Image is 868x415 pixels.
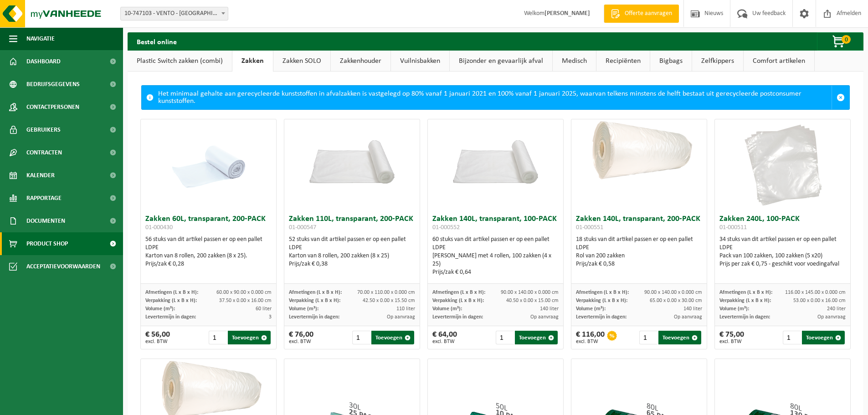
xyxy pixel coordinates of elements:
span: Product Shop [26,232,68,255]
span: Levertermijn in dagen: [719,314,770,320]
span: 3 [269,314,272,320]
span: 140 liter [683,306,702,312]
div: LDPE [432,244,559,252]
button: Toevoegen [228,331,271,344]
img: 01-000430 [163,119,254,210]
a: Plastic Switch zakken (combi) [128,51,232,72]
span: excl. BTW [576,339,605,344]
div: LDPE [576,244,702,252]
span: Verpakking (L x B x H): [145,298,197,303]
span: Levertermijn in dagen: [289,314,339,320]
span: 01-000430 [145,224,173,231]
div: Prijs/zak € 0,28 [145,260,272,268]
span: Volume (m³): [145,306,175,312]
div: Rol van 200 zakken [576,252,702,260]
a: Bijzonder en gevaarlijk afval [450,51,552,72]
span: Volume (m³): [289,306,318,312]
span: 240 liter [827,306,846,312]
img: 01-000547 [284,119,420,187]
span: 10-747103 - VENTO - OUDENAARDE [121,7,228,20]
span: 70.00 x 110.00 x 0.000 cm [357,290,415,295]
span: 01-000552 [432,224,460,231]
div: Prijs/zak € 0,58 [576,260,702,268]
span: Navigatie [26,27,55,50]
span: Verpakking (L x B x H): [289,298,340,303]
button: Toevoegen [371,331,414,344]
a: Bigbags [650,51,692,72]
div: LDPE [145,244,272,252]
img: 01-000511 [737,119,828,210]
span: 60 liter [256,306,272,312]
span: Op aanvraag [674,314,702,320]
div: 52 stuks van dit artikel passen er op een pallet [289,236,415,268]
a: Medisch [553,51,596,72]
a: Zakken SOLO [273,51,330,72]
a: Recipiënten [596,51,650,72]
input: 1 [209,331,227,344]
span: 0 [842,35,851,44]
span: Levertermijn in dagen: [145,314,196,320]
span: excl. BTW [432,339,457,344]
span: excl. BTW [289,339,313,344]
span: 65.00 x 0.00 x 30.00 cm [650,298,702,303]
div: € 75,00 [719,331,744,344]
input: 1 [352,331,371,344]
span: Op aanvraag [817,314,846,320]
span: Kalender [26,164,55,187]
a: Zakkenhouder [331,51,390,72]
span: 60.00 x 90.00 x 0.000 cm [216,290,272,295]
span: Volume (m³): [432,306,462,312]
span: 110 liter [396,306,415,312]
button: Toevoegen [802,331,845,344]
div: € 56,00 [145,331,170,344]
img: 01-000551 [571,119,707,187]
div: 18 stuks van dit artikel passen er op een pallet [576,236,702,268]
span: 01-000551 [576,224,603,231]
span: 10-747103 - VENTO - OUDENAARDE [120,7,228,20]
h3: Zakken 140L, transparant, 200-PACK [576,215,702,233]
h3: Zakken 60L, transparant, 200-PACK [145,215,272,233]
span: Levertermijn in dagen: [576,314,627,320]
button: 0 [817,32,863,51]
span: Documenten [26,210,65,232]
span: Verpakking (L x B x H): [719,298,771,303]
span: 90.00 x 140.00 x 0.000 cm [644,290,702,295]
div: [PERSON_NAME] met 4 rollen, 100 zakken (4 x 25) [432,252,559,268]
span: 01-000511 [719,224,747,231]
div: € 64,00 [432,331,457,344]
div: LDPE [289,244,415,252]
a: Offerte aanvragen [604,5,679,23]
div: 56 stuks van dit artikel passen er op een pallet [145,236,272,268]
span: Levertermijn in dagen: [432,314,483,320]
input: 1 [639,331,658,344]
img: 01-000552 [428,119,563,187]
span: Volume (m³): [576,306,606,312]
span: Volume (m³): [719,306,749,312]
div: Karton van 8 rollen, 200 zakken (8 x 25). [145,252,272,260]
span: Afmetingen (L x B x H): [432,290,485,295]
div: 34 stuks van dit artikel passen er op een pallet [719,236,846,268]
div: Prijs/zak € 0,64 [432,268,559,277]
div: Prijs per zak € 0,75 - geschikt voor voedingafval [719,260,846,268]
span: 116.00 x 145.00 x 0.000 cm [785,290,846,295]
span: Acceptatievoorwaarden [26,255,100,278]
a: Sluit melding [832,86,849,109]
div: Pack van 100 zakken, 100 zakken (5 x20) [719,252,846,260]
span: 90.00 x 140.00 x 0.000 cm [501,290,559,295]
span: Contactpersonen [26,96,79,118]
h3: Zakken 110L, transparant, 200-PACK [289,215,415,233]
a: Zelfkippers [692,51,743,72]
button: Toevoegen [515,331,558,344]
div: 60 stuks van dit artikel passen er op een pallet [432,236,559,277]
span: Op aanvraag [530,314,559,320]
span: Contracten [26,141,62,164]
span: excl. BTW [145,339,170,344]
div: Prijs/zak € 0,38 [289,260,415,268]
span: Rapportage [26,187,62,210]
div: LDPE [719,244,846,252]
span: excl. BTW [719,339,744,344]
span: Dashboard [26,50,61,73]
input: 1 [783,331,801,344]
span: Afmetingen (L x B x H): [719,290,772,295]
button: Toevoegen [658,331,701,344]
